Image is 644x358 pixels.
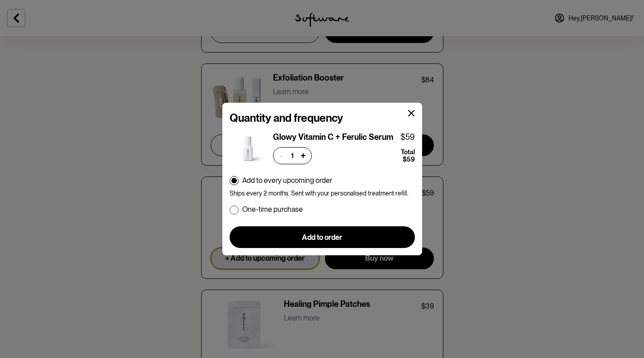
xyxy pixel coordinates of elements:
[230,134,266,162] img: Glowy Vitamin C + Ferulic Serum product
[297,149,310,162] button: +
[288,151,297,160] span: 1
[230,226,415,248] button: Add to order
[230,190,415,197] p: Ships every 2 months. Sent with your personalised treatment refill.
[302,233,342,242] span: Add to order
[242,176,332,185] p: Add to every upcoming order
[275,149,288,162] button: -
[242,205,303,214] p: One-time purchase
[393,132,415,142] h6: $59
[273,132,393,142] h6: Glowy Vitamin C + Ferulic Serum
[230,112,415,125] h4: Quantity and frequency
[401,156,415,163] p: $59
[401,148,415,156] p: Total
